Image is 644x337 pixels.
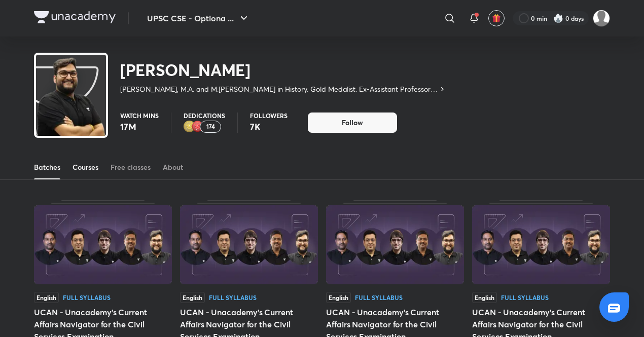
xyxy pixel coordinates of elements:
[250,113,288,119] p: Followers
[206,123,215,130] p: 174
[63,294,111,301] div: Full Syllabus
[36,57,106,153] img: class
[34,11,116,26] a: Company Logo
[180,292,205,303] span: English
[34,292,59,303] span: English
[163,155,183,179] a: About
[34,11,116,23] img: Company Logo
[492,14,501,23] img: avatar
[34,155,60,179] a: Batches
[34,162,60,172] div: Batches
[488,10,505,26] button: avatar
[250,121,288,133] p: 7K
[342,118,363,128] span: Follow
[472,205,610,284] img: Thumbnail
[209,294,257,301] div: Full Syllabus
[73,155,98,179] a: Courses
[326,292,351,303] span: English
[120,113,159,119] p: Watch mins
[593,10,610,27] img: Gaurav Chauhan
[326,205,464,284] img: Thumbnail
[120,84,438,94] p: [PERSON_NAME], M.A. and M.[PERSON_NAME] in History. Gold Medalist. Ex-Assistant Professor at DU. ...
[553,13,563,23] img: streak
[501,294,549,301] div: Full Syllabus
[184,113,225,119] p: Dedications
[141,8,256,28] button: UPSC CSE - Optiona ...
[184,121,196,133] img: educator badge2
[308,113,397,133] button: Follow
[163,162,183,172] div: About
[111,155,151,179] a: Free classes
[180,205,318,284] img: Thumbnail
[34,205,172,284] img: Thumbnail
[73,162,98,172] div: Courses
[472,292,497,303] span: English
[120,60,446,80] h2: [PERSON_NAME]
[111,162,151,172] div: Free classes
[120,121,159,133] p: 17M
[192,121,204,133] img: educator badge1
[355,294,403,301] div: Full Syllabus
